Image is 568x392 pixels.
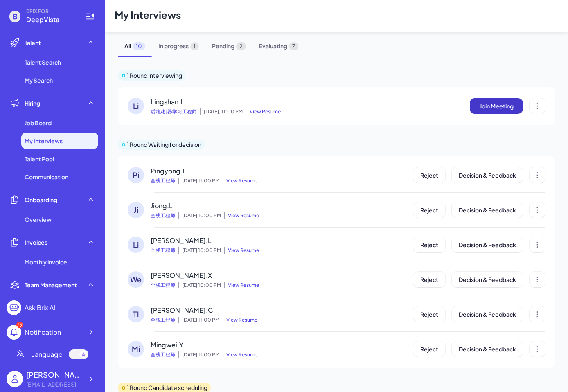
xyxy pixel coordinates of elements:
[151,178,175,184] span: 全栈工程师
[151,236,212,245] span: [PERSON_NAME].L
[178,351,219,358] span: [DATE] 11:00 PM
[452,341,523,357] button: Decision & Feedback
[127,71,182,80] p: 1 Round Interviewing
[190,42,199,50] span: 1
[25,99,40,107] span: Hiring
[151,212,175,219] span: 全栈工程师
[205,35,252,57] span: Pending
[25,281,77,289] span: Team Management
[413,306,445,322] button: Reject
[26,15,75,25] span: DeepVista
[151,340,183,349] span: Mingwei.Y
[178,212,221,219] span: [DATE] 10:00 PM
[289,42,298,50] span: 7
[128,341,144,357] div: Mi
[178,317,219,323] span: [DATE] 11:00 PM
[128,271,144,288] div: We
[151,282,175,288] span: 全栈工程师
[420,276,438,283] span: Reject
[133,42,145,50] span: 10
[118,35,152,57] span: All
[420,241,438,248] span: Reject
[25,119,52,127] span: Job Board
[223,178,257,184] span: View Resume
[224,247,259,254] span: View Resume
[459,171,516,179] span: Decision & Feedback
[25,215,52,223] span: Overview
[26,369,83,380] div: Jing Conan Wang
[25,155,54,163] span: Talent Pool
[127,383,207,392] p: 1 Round Candidate scheduling
[413,341,445,357] button: Reject
[31,349,63,359] span: Language
[178,247,221,254] span: [DATE] 10:00 PM
[127,140,201,149] p: 1 Round Waiting for decision
[459,206,516,214] span: Decision & Feedback
[128,167,144,183] div: Pi
[246,108,281,115] span: View Resume
[128,237,144,253] div: Li
[236,42,246,50] span: 2
[459,241,516,248] span: Decision & Feedback
[7,371,23,387] img: user_logo.png
[151,271,212,279] span: [PERSON_NAME].X
[26,8,75,15] span: BRIX FOR
[413,272,445,287] button: Reject
[25,327,61,337] div: Notification
[151,108,197,115] span: 后端/机器学习工程师
[178,178,219,184] span: [DATE] 11:00 PM
[128,306,144,322] div: Ti
[223,351,257,358] span: View Resume
[452,167,523,183] button: Decision & Feedback
[224,212,259,219] span: View Resume
[223,317,257,323] span: View Resume
[224,282,259,288] span: View Resume
[25,38,41,47] span: Talent
[151,317,175,323] span: 全栈工程师
[151,351,175,358] span: 全栈工程师
[128,202,144,218] div: Ji
[25,58,61,66] span: Talent Search
[151,167,186,175] span: Pingyong.L
[413,202,445,218] button: Reject
[413,237,445,252] button: Reject
[25,76,53,84] span: My Search
[480,102,514,110] span: Join Meeting
[25,238,47,246] span: Invoices
[459,276,516,283] span: Decision & Feedback
[151,201,173,210] span: Jiong.L
[25,196,57,204] span: Onboarding
[459,345,516,353] span: Decision & Feedback
[452,306,523,322] button: Decision & Feedback
[452,202,523,218] button: Decision & Feedback
[413,167,445,183] button: Reject
[420,311,438,318] span: Reject
[151,97,184,106] span: Lingshan.L
[25,137,63,145] span: My Interviews
[151,306,213,314] span: [PERSON_NAME].C
[151,247,175,254] span: 全栈工程师
[25,173,68,181] span: Communication
[452,272,523,287] button: Decision & Feedback
[452,237,523,252] button: Decision & Feedback
[26,380,83,389] div: jingconan@deepvista.ai
[128,98,144,114] div: Li
[420,171,438,179] span: Reject
[420,345,438,353] span: Reject
[25,303,55,313] div: Ask Brix AI
[16,322,23,328] div: 79
[178,282,221,288] span: [DATE] 10:00 PM
[152,35,205,57] span: In progress
[25,258,67,266] span: Monthly invoice
[470,98,523,114] button: Join Meeting
[459,311,516,318] span: Decision & Feedback
[420,206,438,214] span: Reject
[252,35,305,57] span: Evaluating
[200,108,243,115] span: [DATE], 11:00 PM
